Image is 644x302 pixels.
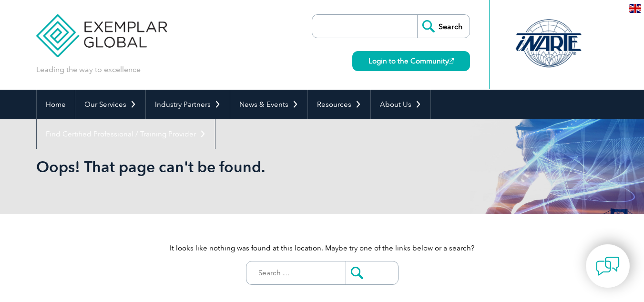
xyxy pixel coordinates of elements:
[146,90,230,119] a: Industry Partners
[230,90,307,119] a: News & Events
[36,64,141,75] p: Leading the way to excellence
[37,90,75,119] a: Home
[346,261,398,284] input: Submit
[629,4,641,13] img: en
[36,157,402,176] h1: Oops! That page can't be found.
[596,254,620,278] img: contact-chat.png
[75,90,145,119] a: Our Services
[371,90,430,119] a: About Us
[417,15,470,38] input: Search
[449,58,454,63] img: open_square.png
[37,119,215,149] a: Find Certified Professional / Training Provider
[308,90,370,119] a: Resources
[352,51,470,71] a: Login to the Community
[36,243,608,253] p: It looks like nothing was found at this location. Maybe try one of the links below or a search?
